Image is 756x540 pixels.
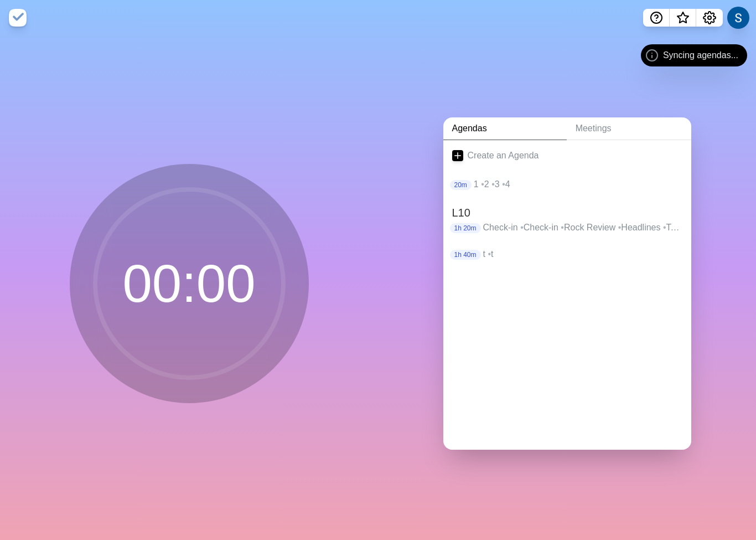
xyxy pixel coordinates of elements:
[502,179,505,189] span: •
[567,117,691,140] a: Meetings
[9,9,27,27] img: timeblocks logo
[443,140,691,171] a: Create an Agenda
[450,223,481,233] p: 1h 20m
[643,9,670,27] button: Help
[450,180,472,190] p: 20m
[483,248,682,261] p: t t
[481,179,484,189] span: •
[491,179,495,189] span: •
[450,250,481,260] p: 1h 40m
[474,178,682,191] p: 1 2 3 4
[670,9,696,27] button: What’s new
[488,249,491,259] span: •
[520,223,524,232] span: •
[561,223,564,232] span: •
[663,223,666,232] span: •
[483,221,682,234] p: Check-in Check-in Rock Review Headlines To Do Collab Issues
[696,9,723,27] button: Settings
[443,117,567,140] a: Agendas
[663,49,738,62] span: Syncing agendas...
[618,223,622,232] span: •
[452,204,682,221] h2: L10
